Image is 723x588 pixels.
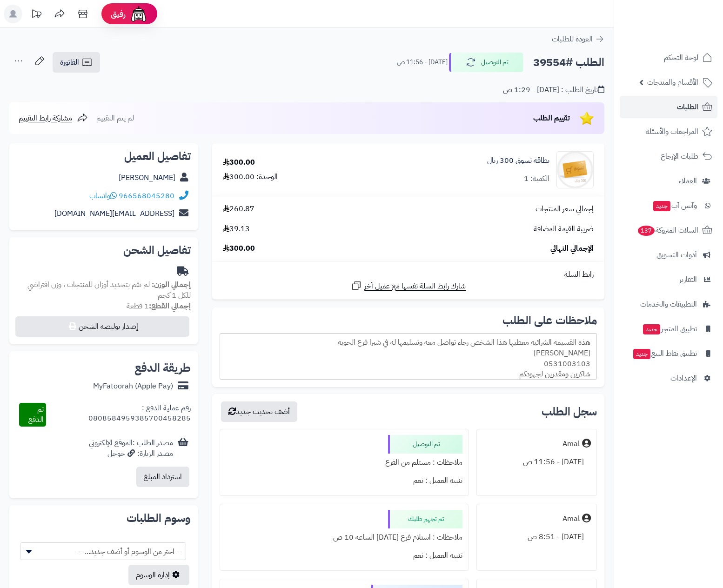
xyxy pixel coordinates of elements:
a: إدارة الوسوم [128,565,189,585]
a: العودة للطلبات [552,33,604,45]
span: التطبيقات والخدمات [640,298,697,311]
span: لم تقم بتحديد أوزان للمنتجات ، وزن افتراضي للكل 1 كجم [27,279,191,301]
a: واتساب [89,190,117,201]
button: تم التوصيل [449,53,523,72]
a: وآتس آبجديد [620,194,717,217]
a: شارك رابط السلة نفسها مع عميل آخر [351,280,466,292]
span: تقييم الطلب [533,113,570,124]
button: إصدار بوليصة الشحن [15,316,189,337]
a: تطبيق المتجرجديد [620,318,717,340]
span: 300.00 [223,243,255,254]
a: الطلبات [620,96,717,118]
span: ضريبة القيمة المضافة [534,224,594,234]
a: 966568045280 [119,190,174,201]
a: تحديثات المنصة [25,5,48,26]
div: ملاحظات : استلام فرع [DATE] الساعه 10 ص [226,528,462,547]
strong: إجمالي الوزن: [152,279,191,290]
div: Amal [562,439,580,449]
h2: تفاصيل الشحن [17,245,191,256]
span: الإجمالي النهائي [550,243,594,254]
span: لوحة التحكم [664,51,698,64]
button: استرداد المبلغ [136,467,189,487]
span: شارك رابط السلة نفسها مع عميل آخر [364,281,466,292]
div: تم تجهيز طلبك [388,510,462,528]
div: رقم عملية الدفع : 0808584959385700458285 [46,403,191,427]
span: تطبيق المتجر [642,322,697,335]
a: المراجعات والأسئلة [620,120,717,143]
div: تم التوصيل [388,435,462,454]
div: MyFatoorah (Apple Pay) [93,381,173,392]
h2: طريقة الدفع [134,362,191,374]
a: السلات المتروكة137 [620,219,717,241]
div: [DATE] - 11:56 ص [482,453,591,471]
span: العملاء [679,174,697,187]
span: 137 [638,226,655,236]
h2: تفاصيل العميل [17,151,191,162]
a: التطبيقات والخدمات [620,293,717,315]
span: الأقسام والمنتجات [647,76,698,89]
div: تنبيه العميل : نعم [226,472,462,490]
div: [DATE] - 8:51 ص [482,528,591,546]
span: الفاتورة [60,57,79,68]
h3: سجل الطلب [542,406,597,417]
span: -- اختر من الوسوم أو أضف جديد... -- [20,542,186,560]
span: المراجعات والأسئلة [646,125,698,138]
div: الوحدة: 300.00 [223,172,278,182]
span: رفيق [111,8,126,20]
img: ai-face.png [129,5,148,23]
span: تم الدفع [28,404,44,426]
a: طلبات الإرجاع [620,145,717,167]
small: 1 قطعة [127,301,191,312]
span: جديد [643,324,660,334]
div: مصدر الزيارة: جوجل [89,448,173,459]
span: الإعدادات [670,372,697,385]
strong: إجمالي القطع: [149,301,191,312]
span: أدوات التسويق [656,248,697,261]
a: تطبيق نقاط البيعجديد [620,342,717,365]
a: بطاقة تسوق 300 ريال [487,155,549,166]
span: الطلبات [677,100,698,114]
a: لوحة التحكم [620,47,717,69]
span: إجمالي سعر المنتجات [536,204,594,214]
a: أدوات التسويق [620,244,717,266]
a: مشاركة رابط التقييم [19,113,88,124]
img: 1670315518-300-90x90.png [557,151,593,188]
span: طلبات الإرجاع [661,150,698,163]
div: هذه القسيمه الشرائيه معطيها هذا الشخص رجاء تواصل معه وتسليمها له في شبرا فرع الحويه [PERSON_NAME]... [220,333,597,380]
div: Amal [562,514,580,524]
span: جديد [653,201,670,211]
span: 260.87 [223,204,254,214]
img: logo-2.png [660,26,714,46]
div: تاريخ الطلب : [DATE] - 1:29 ص [503,85,604,95]
a: الفاتورة [53,52,100,73]
a: التقارير [620,268,717,291]
small: [DATE] - 11:56 ص [397,58,448,67]
div: رابط السلة [216,269,601,280]
h2: ملاحظات على الطلب [220,315,597,326]
div: ملاحظات : مستلم من الفرع [226,454,462,472]
div: الكمية: 1 [524,174,549,184]
a: [EMAIL_ADDRESS][DOMAIN_NAME] [54,208,174,219]
span: السلات المتروكة [637,224,698,237]
a: [PERSON_NAME] [119,172,175,183]
span: وآتس آب [652,199,697,212]
div: 300.00 [223,157,255,168]
a: الإعدادات [620,367,717,389]
span: تطبيق نقاط البيع [632,347,697,360]
span: جديد [633,349,650,359]
span: مشاركة رابط التقييم [19,113,72,124]
span: -- اختر من الوسوم أو أضف جديد... -- [20,543,186,561]
span: العودة للطلبات [552,33,593,45]
span: التقارير [679,273,697,286]
h2: وسوم الطلبات [17,513,191,524]
div: مصدر الطلب :الموقع الإلكتروني [89,438,173,459]
a: العملاء [620,170,717,192]
button: أضف تحديث جديد [221,401,297,422]
span: لم يتم التقييم [96,113,134,124]
span: 39.13 [223,224,250,234]
div: تنبيه العميل : نعم [226,547,462,565]
h2: الطلب #39554 [533,53,604,72]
